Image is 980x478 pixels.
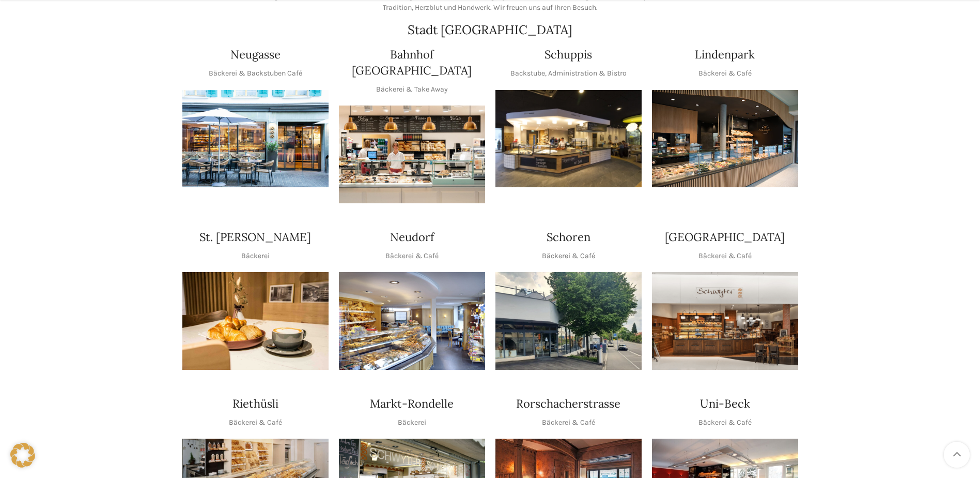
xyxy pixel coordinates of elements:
p: Bäckerei [241,250,270,262]
h2: Stadt [GEOGRAPHIC_DATA] [182,24,798,36]
a: Scroll to top button [944,442,970,468]
div: 1 / 1 [495,272,642,370]
img: 017-e1571925257345 [652,90,798,188]
h4: Uni-Beck [700,396,750,412]
img: Neugasse [182,90,329,188]
p: Bäckerei & Café [229,417,282,428]
h4: St. [PERSON_NAME] [199,229,311,245]
p: Bäckerei & Take Away [376,84,448,95]
h4: Riethüsli [232,396,278,412]
h4: [GEOGRAPHIC_DATA] [665,229,785,245]
p: Bäckerei [398,417,426,428]
h4: Schuppis [545,47,592,63]
img: Schwyter-1800x900 [652,272,798,370]
p: Backstube, Administration & Bistro [510,68,627,79]
h4: Markt-Rondelle [370,396,454,412]
p: Bäckerei & Café [698,417,752,428]
p: Bäckerei & Café [698,250,752,262]
div: 1 / 1 [339,106,485,203]
div: 1 / 1 [182,90,329,188]
div: 1 / 1 [182,272,329,370]
img: 0842cc03-b884-43c1-a0c9-0889ef9087d6 copy [495,272,642,370]
p: Bäckerei & Café [542,417,595,428]
p: Bäckerei & Café [385,250,439,262]
h4: Rorschacherstrasse [516,396,620,412]
div: 1 / 1 [495,90,642,188]
p: Bäckerei & Backstuben Café [209,68,302,79]
img: Neudorf_1 [339,272,485,370]
p: Bäckerei & Café [542,250,595,262]
h4: Bahnhof [GEOGRAPHIC_DATA] [339,47,485,79]
div: 1 / 1 [652,90,798,188]
img: schwyter-23 [182,272,329,370]
h4: Schoren [547,229,590,245]
p: Bäckerei & Café [698,68,752,79]
h4: Neugasse [230,47,281,63]
h4: Neudorf [390,229,434,245]
h4: Lindenpark [695,47,755,63]
div: 1 / 1 [339,272,485,370]
img: Bahnhof St. Gallen [339,106,485,203]
div: 1 / 1 [652,272,798,370]
img: 150130-Schwyter-013 [495,90,642,188]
